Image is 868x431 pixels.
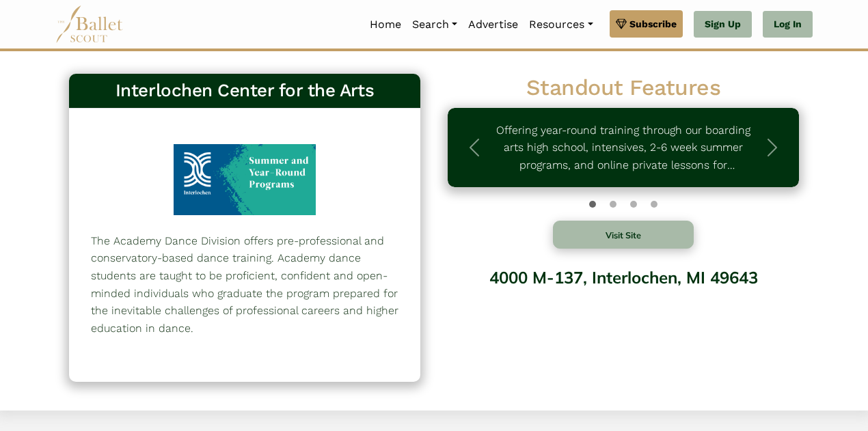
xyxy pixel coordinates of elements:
p: Offering year-round training through our boarding arts high school, intensives, 2-6 week summer p... [496,122,751,174]
button: Visit Site [553,221,694,249]
button: Slide 3 [651,194,657,214]
h2: Standout Features [448,74,799,102]
img: gem.svg [616,16,627,31]
button: Slide 0 [589,194,596,214]
a: Search [407,10,463,39]
button: Slide 2 [630,194,637,214]
a: Resources [524,10,598,39]
a: Subscribe [610,10,683,38]
button: Slide 1 [610,194,616,214]
div: 4000 M-137, Interlochen, MI 49643 [448,258,799,367]
h3: Interlochen Center for the Arts [80,79,409,102]
a: Log In [763,11,813,38]
a: Home [364,10,407,39]
a: Advertise [463,10,524,39]
span: Subscribe [629,16,677,31]
a: Sign Up [694,11,752,38]
p: The Academy Dance Division offers pre-professional and conservatory-based dance training. Academy... [91,232,398,337]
